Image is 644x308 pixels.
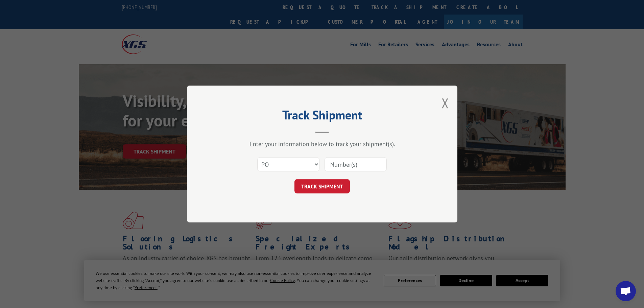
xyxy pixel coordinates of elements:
div: Enter your information below to track your shipment(s). [221,140,424,148]
input: Number(s) [325,157,387,171]
div: Open chat [616,281,636,301]
button: Close modal [442,94,449,112]
button: TRACK SHIPMENT [294,179,350,193]
h2: Track Shipment [221,110,424,123]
